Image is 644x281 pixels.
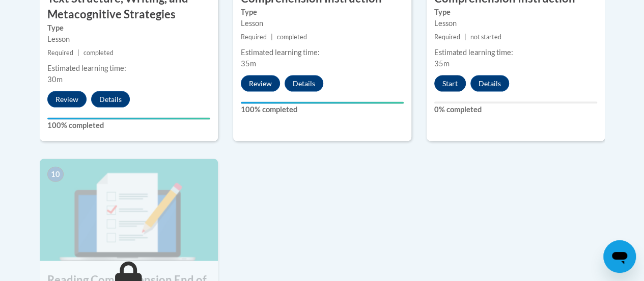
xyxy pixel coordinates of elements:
div: Your progress [47,118,210,120]
button: Details [91,91,130,108]
div: Lesson [241,18,404,29]
span: 10 [47,167,64,182]
span: Required [47,49,73,57]
label: Type [47,22,210,34]
div: Your progress [241,102,404,104]
span: completed [277,33,307,41]
div: Lesson [47,34,210,45]
span: Required [241,33,267,41]
span: not started [470,33,501,41]
label: 0% completed [434,104,597,115]
button: Review [47,91,87,108]
button: Start [434,75,466,92]
span: completed [83,49,114,57]
img: Course Image [40,159,218,261]
span: | [77,49,79,57]
div: Estimated learning time: [47,63,210,74]
label: 100% completed [47,120,210,131]
span: 35m [434,59,450,68]
label: Type [241,7,404,18]
span: 35m [241,59,256,68]
div: Lesson [434,18,597,29]
button: Review [241,75,280,92]
div: Estimated learning time: [434,47,597,58]
iframe: Button to launch messaging window [603,240,636,273]
label: 100% completed [241,104,404,115]
span: | [464,33,466,41]
label: Type [434,7,597,18]
button: Details [285,75,323,92]
span: 30m [47,75,63,84]
span: | [271,33,273,41]
span: Required [434,33,460,41]
button: Details [470,75,509,92]
div: Estimated learning time: [241,47,404,58]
